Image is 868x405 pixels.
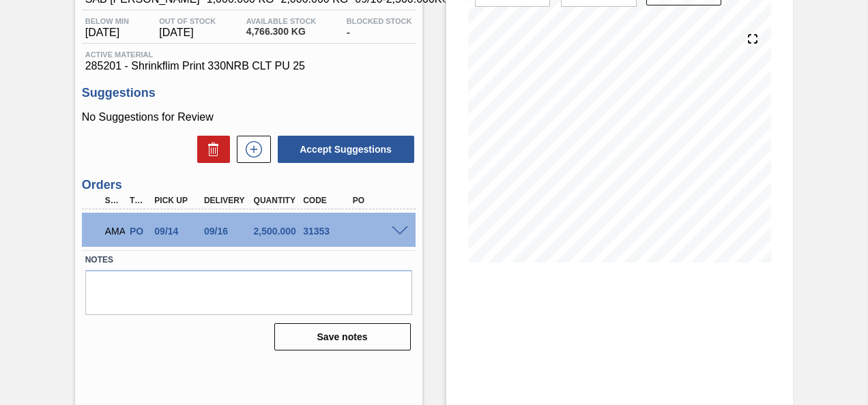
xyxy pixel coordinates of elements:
div: Code [300,196,353,205]
button: Save notes [274,323,411,350]
div: 09/14/2025 [151,226,204,237]
span: Blocked Stock [347,17,412,25]
h3: Orders [82,178,416,192]
span: [DATE] [85,27,129,39]
div: Awaiting Manager Approval [102,216,125,246]
h3: Suggestions [82,86,416,100]
span: [DATE] [159,27,216,39]
div: New suggestion [230,136,271,163]
span: Active Material [85,50,412,59]
span: 4,766.300 KG [246,27,317,37]
div: 2,500.000 [250,226,304,237]
div: PO [349,196,403,205]
p: AMA [105,226,121,237]
p: No Suggestions for Review [82,111,416,123]
span: Available Stock [246,17,317,25]
div: 31353 [300,226,353,237]
label: Notes [85,250,412,270]
span: Out Of Stock [159,17,216,25]
div: Step [102,196,125,205]
div: Accept Suggestions [271,134,416,164]
button: Accept Suggestions [278,136,414,163]
div: Type [126,196,149,205]
div: Quantity [250,196,304,205]
div: Pick up [151,196,204,205]
span: 285201 - Shrinkflim Print 330NRB CLT PU 25 [85,60,412,72]
div: Purchase order [126,226,149,237]
div: 09/16/2025 [201,226,254,237]
div: Delete Suggestions [190,136,230,163]
div: - [343,17,416,39]
div: Delivery [201,196,254,205]
span: Below Min [85,17,129,25]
